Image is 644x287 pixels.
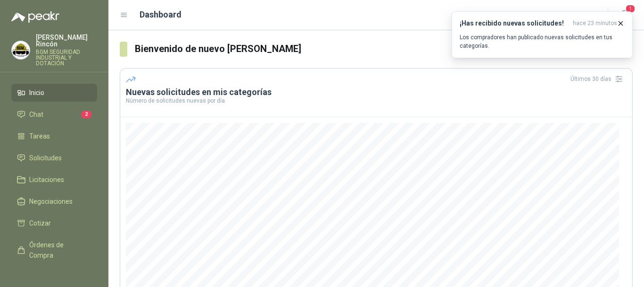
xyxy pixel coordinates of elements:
[460,19,569,27] h3: ¡Has recibido nuevas solicitudes!
[36,49,97,66] p: BGM SEGURIDAD INDUSTRIAL Y DOTACIÓN
[11,84,97,102] a: Inicio
[570,71,627,87] div: Últimos 30 días
[11,149,97,167] a: Solicitudes
[625,4,636,13] span: 1
[81,111,91,118] span: 2
[11,105,97,123] a: Chat2
[11,11,59,23] img: Logo peakr
[36,34,97,47] p: [PERSON_NAME] Rincón
[616,7,633,24] button: 1
[29,87,44,98] span: Inicio
[29,196,73,207] span: Negociaciones
[126,87,627,98] h3: Nuevas solicitudes en mis categorías
[11,127,97,145] a: Tareas
[140,8,182,21] h1: Dashboard
[29,109,43,120] span: Chat
[11,171,97,189] a: Licitaciones
[12,41,30,59] img: Company Logo
[135,42,633,56] h3: Bienvenido de nuevo [PERSON_NAME]
[29,131,50,141] span: Tareas
[452,11,633,58] button: ¡Has recibido nuevas solicitudes!hace 23 minutos Los compradores han publicado nuevas solicitudes...
[29,240,88,261] span: Órdenes de Compra
[11,214,97,232] a: Cotizar
[573,19,617,27] span: hace 23 minutos
[29,218,51,228] span: Cotizar
[126,98,627,104] p: Número de solicitudes nuevas por día
[460,33,625,50] p: Los compradores han publicado nuevas solicitudes en tus categorías.
[11,192,97,210] a: Negociaciones
[29,174,64,185] span: Licitaciones
[29,153,62,163] span: Solicitudes
[11,236,97,264] a: Órdenes de Compra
